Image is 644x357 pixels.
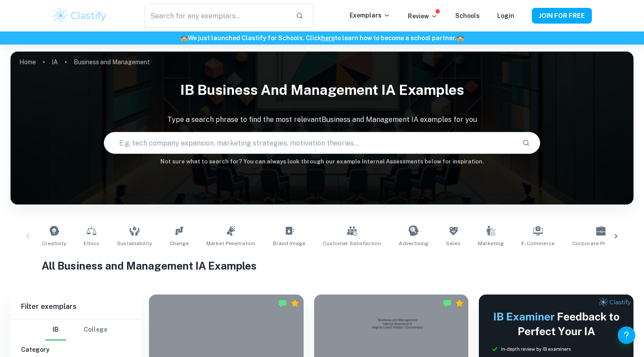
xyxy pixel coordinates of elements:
[11,76,633,104] h1: IB Business and Management IA examples
[45,319,66,340] button: IB
[456,35,464,42] span: 🏫
[446,239,460,247] span: Sales
[52,56,58,68] a: IA
[455,299,464,308] div: Premium
[399,239,428,247] span: Advertising
[455,12,480,19] a: Schools
[21,345,131,354] h6: Category
[290,299,299,308] div: Premium
[2,33,642,43] h6: We just launched Clastify for Schools. Click to learn how to become a school partner.
[84,319,107,340] button: College
[117,239,152,247] span: Sustainability
[180,35,188,42] span: 🏫
[618,326,635,344] button: Help and Feedback
[408,11,438,21] p: Review
[45,319,107,340] div: Filter type choice
[273,239,305,247] span: Brand Image
[521,239,555,247] span: E-commerce
[350,10,390,20] p: Exemplars
[74,57,150,67] p: Business and Management
[19,56,36,68] a: Home
[323,239,381,247] span: Customer Satisfaction
[42,239,66,247] span: Creativity
[532,8,592,24] button: JOIN FOR FREE
[11,295,142,319] h6: Filter exemplars
[170,239,189,247] span: Change
[206,239,255,247] span: Market Penetration
[11,157,633,166] h6: Not sure what to search for? You can always look through our example Internal Assessments below f...
[478,239,504,247] span: Marketing
[144,3,289,28] input: Search for any exemplars...
[84,239,99,247] span: Ethics
[519,135,534,150] button: Search
[572,239,630,247] span: Corporate Profitability
[52,7,108,24] img: Clastify logo
[42,258,602,274] h1: All Business and Management IA Examples
[278,299,287,308] img: Marked
[11,114,633,125] p: Type a search phrase to find the most relevant Business and Management IA examples for you
[104,131,515,155] input: E.g. tech company expansion, marketing strategies, motivation theories...
[497,12,514,19] a: Login
[321,35,335,42] a: here
[443,299,452,308] img: Marked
